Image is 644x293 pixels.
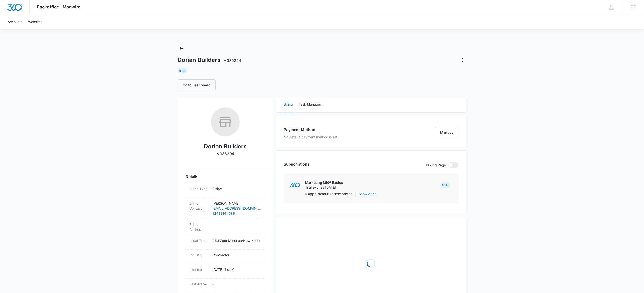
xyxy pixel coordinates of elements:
div: Trial [441,182,450,188]
dt: Billing Address [189,222,209,232]
h1: Dorian Builders [178,56,241,64]
div: Trial [178,68,187,73]
p: [PERSON_NAME] [213,201,261,206]
h3: Subscriptions [284,161,309,167]
div: IndustryContractor [186,250,265,264]
div: Lifetime[DATE](1 day) [186,264,265,279]
a: Websites [25,14,45,29]
dt: Industry [189,253,209,258]
button: Task Manager [299,97,321,112]
dt: Local Time [189,238,209,243]
div: Billing TypeStripe [186,183,265,198]
button: Back [178,45,185,52]
a: 12489914589 [213,211,261,216]
p: [DATE] ( 1 day ) [213,267,261,272]
dt: Billing Type [189,186,209,191]
h2: Dorian Builders [204,142,247,151]
p: 05:57pm ( America/New_York ) [213,238,261,243]
a: [EMAIL_ADDRESS][DOMAIN_NAME] [213,206,261,211]
button: Billing [284,97,293,112]
h3: Payment Method [284,127,338,133]
p: Pricing Page [426,162,446,168]
p: Contractor [213,253,261,258]
p: Trial expires [DATE] [305,185,343,190]
dt: Last Active [189,281,209,286]
p: No default payment method is set. [284,134,338,140]
img: marketing360Logo [290,183,300,188]
p: 6 apps, default license pricing [305,191,353,196]
div: Billing Address- [186,219,265,235]
div: Last Active- [186,279,265,293]
div: Billing Contact[PERSON_NAME][EMAIL_ADDRESS][DOMAIN_NAME]12489914589 [186,198,265,219]
p: Stripe [213,186,261,191]
p: M336204 [216,151,234,157]
dd: - [213,222,261,232]
dt: Billing Contact [189,201,209,211]
span: M336204 [223,58,241,63]
p: Marketing 360® Basics [305,180,343,185]
p: - [213,281,261,286]
div: Local Time05:57pm (America/New_York) [186,235,265,250]
span: Details [186,174,198,180]
button: Manage [435,127,458,138]
button: Go to Dashboard [178,79,216,91]
button: Show Apps [359,191,376,196]
button: Actions [459,56,466,64]
dt: Lifetime [189,267,209,272]
a: Accounts [5,14,25,29]
span: Backoffice | Madwire [37,4,81,9]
